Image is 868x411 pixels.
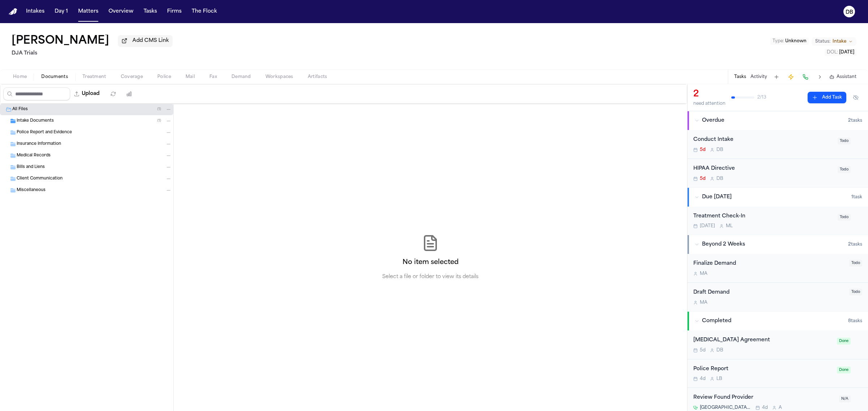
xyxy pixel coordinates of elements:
span: 4d [700,376,706,382]
button: Add Task [808,92,846,103]
input: Search files [3,87,70,100]
div: Open task: Conduct Intake [688,130,868,159]
span: Status: [815,39,830,44]
span: L B [716,376,722,382]
span: Done [837,367,851,373]
text: DB [846,10,853,15]
h2: No item selected [403,258,459,268]
div: Draft Demand [693,289,845,297]
span: 5d [700,176,706,182]
button: Assistant [829,74,856,80]
div: 2 [693,88,726,100]
button: Matters [75,5,101,18]
div: Review Found Provider [693,394,835,402]
button: The Flock [189,5,220,18]
img: Finch Logo [9,8,17,15]
span: Artifacts [308,74,327,80]
span: Intake Documents [17,118,54,124]
span: Police [157,74,171,80]
div: Open task: Treatment Check-In [688,207,868,235]
div: need attention [693,101,726,107]
div: HIPAA Directive [693,165,833,173]
button: Make a Call [800,72,810,82]
span: ( 1 ) [157,107,161,111]
h2: DJA Trials [12,49,173,58]
button: Change status from Intake [812,37,856,46]
button: Add CMS Link [118,35,173,47]
span: 5d [700,147,706,153]
span: Bills and Liens [17,164,45,170]
div: Treatment Check-In [693,212,833,221]
span: Type : [773,39,784,43]
span: Coverage [121,74,143,80]
span: Intake [833,39,846,44]
span: ( 1 ) [157,119,161,123]
span: Todo [838,166,851,173]
button: Upload [70,87,104,100]
span: Demand [231,74,251,80]
button: Edit Type: Unknown [770,38,809,45]
span: Fax [209,74,217,80]
span: 4d [762,405,768,411]
span: Assistant [837,74,856,80]
span: 2 / 13 [757,95,766,100]
span: Home [13,74,27,80]
span: Miscellaneous [17,187,46,194]
span: Police Report and Evidence [17,130,72,136]
p: Select a file or folder to view its details [382,273,478,281]
span: D B [716,347,723,353]
div: Police Report [693,365,833,373]
span: Workspaces [265,74,293,80]
span: Beyond 2 Weeks [702,241,745,248]
span: Due [DATE] [702,194,732,201]
button: Activity [750,74,767,80]
button: Add Task [771,72,782,82]
span: 5d [700,347,706,353]
span: M A [700,271,707,277]
span: Todo [838,138,851,144]
span: Medical Records [17,153,51,159]
div: Open task: HIPAA Directive [688,159,868,187]
span: D B [716,176,723,182]
span: D B [716,147,723,153]
div: Open task: Draft Demand [688,283,868,311]
span: [GEOGRAPHIC_DATA][PERSON_NAME] [700,405,751,411]
button: Tasks [141,5,160,18]
button: Tasks [734,74,746,80]
button: Day 1 [52,5,71,18]
span: DOL : [827,50,838,55]
span: 2 task s [848,242,862,247]
span: Documents [41,74,68,80]
button: Edit matter name [12,35,109,48]
button: Overdue2tasks [688,111,868,130]
a: Overview [106,5,136,18]
button: Completed8tasks [688,312,868,330]
button: Due [DATE]1task [688,188,868,207]
span: [DATE] [700,223,715,229]
span: Treatment [82,74,106,80]
span: M L [726,223,733,229]
button: Firms [164,5,184,18]
span: N/A [839,395,851,402]
div: [MEDICAL_DATA] Agreement [693,336,833,345]
span: Done [837,338,851,345]
h1: [PERSON_NAME] [12,35,109,48]
span: Client Communication [17,176,63,182]
span: Todo [838,214,851,221]
div: Finalize Demand [693,260,845,268]
button: Hide completed tasks (⌘⇧H) [849,92,862,103]
button: Create Immediate Task [786,72,796,82]
span: Insurance Information [17,141,61,147]
span: M A [700,300,707,306]
span: [DATE] [839,50,854,55]
span: Unknown [785,39,807,43]
button: Edit DOL: 2025-08-01 [825,49,856,56]
a: Home [9,8,17,15]
button: Intakes [23,5,47,18]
